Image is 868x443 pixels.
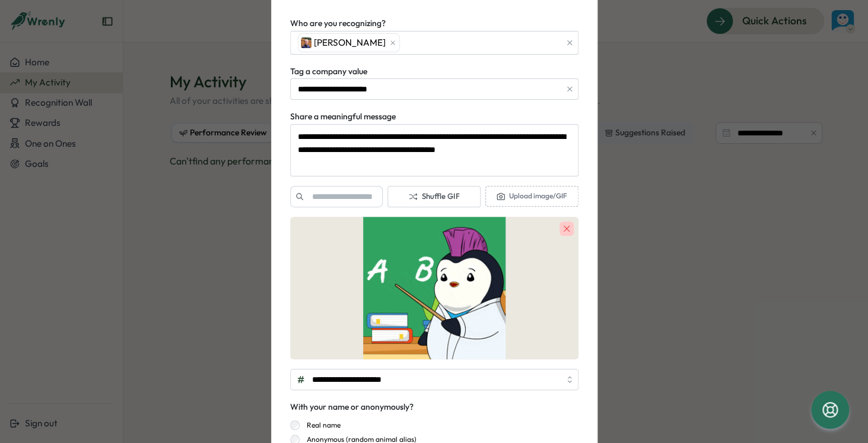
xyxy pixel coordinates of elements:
div: With your name or anonymously? [290,401,414,414]
label: Who are you recognizing? [290,17,386,30]
img: gif [290,217,578,359]
button: Shuffle GIF [387,186,481,207]
span: Shuffle GIF [408,191,459,202]
label: Real name [300,420,341,430]
span: [PERSON_NAME] [314,36,386,49]
label: Tag a company value [290,65,367,78]
img: Morgan Ludtke [301,37,311,48]
label: Share a meaningful message [290,110,396,124]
